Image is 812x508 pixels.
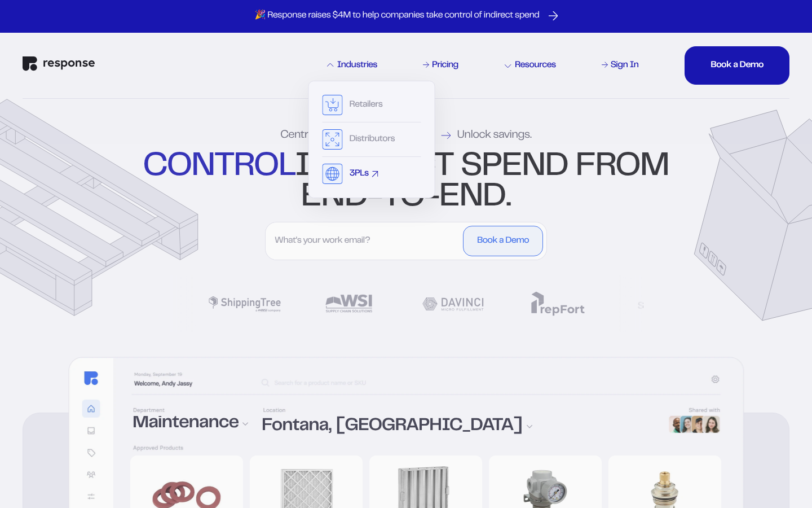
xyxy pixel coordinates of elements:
a: Response Home [23,56,95,74]
button: Book a Demo [463,226,543,256]
p: 🎉 Response raises $4M to help companies take control of indirect spend [254,10,539,22]
div: Retailers [349,100,382,110]
a: Pricing [421,59,461,72]
button: 3PLs [349,169,378,178]
button: Retailers [349,100,392,110]
div: Book a Demo [710,61,764,70]
input: What's your work email? [269,226,460,256]
button: Distributors [349,135,404,144]
div: Pricing [432,61,458,70]
span: Unlock savings. [457,130,532,141]
div: Resources [505,61,556,70]
div: Sign In [611,61,639,70]
a: Sign In [600,59,641,72]
strong: control [143,152,295,182]
div: Distributors [349,135,395,144]
button: Book a DemoBook a DemoBook a DemoBook a Demo [685,46,789,85]
div: Industries [327,61,377,70]
div: Maintenance [133,415,249,433]
div: Centralize orders, control spend [280,130,532,141]
div: Book a Demo [477,237,529,246]
div: 3PLs [349,169,368,178]
div: indirect spend from end-to-end. [140,152,672,213]
img: Response Logo [23,56,95,71]
div: Fontana, [GEOGRAPHIC_DATA] [262,418,653,436]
